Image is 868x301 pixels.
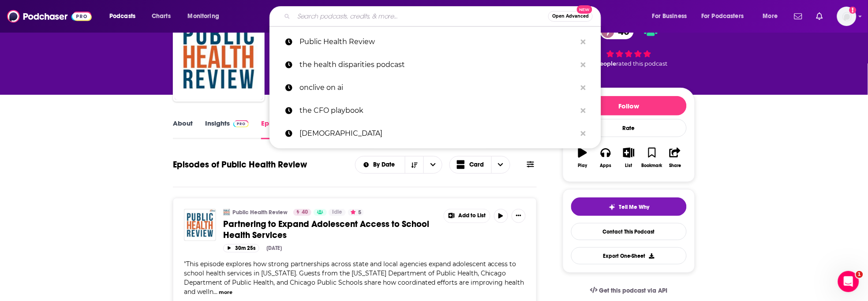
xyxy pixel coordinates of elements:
button: List [617,142,640,174]
span: Card [470,162,484,168]
img: Podchaser Pro [233,120,249,127]
span: Partnering to Expand Adolescent Access to School Health Services [223,219,429,241]
button: Bookmark [640,142,663,174]
div: Apps [600,163,612,168]
button: 5 [348,209,364,216]
img: Public Health Review [223,209,230,216]
button: open menu [696,9,757,23]
span: Logged in as hoffmacv [837,7,857,26]
button: Show More Button [512,209,526,223]
span: For Business [652,10,687,22]
p: onclive on ai [299,76,576,99]
span: Get this podcast via API [599,287,668,294]
button: more [219,289,232,296]
button: open menu [355,162,405,168]
button: Show profile menu [837,7,857,26]
span: Charts [152,10,171,22]
h2: Choose List sort [355,156,443,174]
span: For Podcasters [702,10,744,22]
a: Charts [146,9,176,23]
iframe: Intercom live chat [838,271,859,292]
img: Partnering to Expand Adolescent Access to School Health Services [184,209,216,241]
a: About [173,119,193,139]
svg: Add a profile image [849,7,857,14]
a: 40 [293,209,311,216]
span: rated this podcast [617,60,668,67]
button: open menu [182,9,231,23]
div: Bookmark [642,163,662,168]
a: Show notifications dropdown [791,9,806,24]
a: InsightsPodchaser Pro [205,119,249,139]
p: shedunnit [299,122,576,145]
span: More [763,10,778,22]
span: By Date [373,162,398,168]
button: Choose View [449,156,510,174]
div: Rate [571,119,687,137]
span: Tell Me Why [619,204,650,211]
span: New [577,5,593,14]
div: Share [669,163,681,168]
a: the CFO playbook [269,99,601,122]
button: open menu [757,9,789,23]
p: the health disparities podcast [299,53,576,76]
a: Public Health Review [232,209,288,216]
span: " [184,260,524,296]
button: Open AdvancedNew [548,11,593,22]
a: Episodes102 [261,119,304,139]
a: Contact This Podcast [571,223,687,240]
span: Monitoring [188,10,219,22]
div: [DATE] [266,245,282,251]
button: open menu [103,9,147,23]
a: [DEMOGRAPHIC_DATA] [269,122,601,145]
span: 1 [856,271,863,278]
span: This episode explores how strong partnerships across state and local agencies expand adolescent a... [184,260,524,296]
div: 40 3 peoplerated this podcast [563,18,695,73]
span: Open Advanced [552,14,589,19]
a: Public Health Review [269,30,601,53]
span: Idle [332,208,342,217]
img: User Profile [837,7,857,26]
a: Show notifications dropdown [813,9,827,24]
p: Public Health Review [299,30,576,53]
h1: Episodes of Public Health Review [173,159,307,170]
div: List [625,163,632,168]
button: 30m 25s [223,244,259,253]
input: Search podcasts, credits, & more... [294,9,548,23]
span: Podcasts [109,10,135,22]
img: Public Health Review [175,12,263,100]
div: Play [578,163,587,168]
button: Sort Direction [405,156,423,173]
button: Show More Button [444,209,490,223]
button: Follow [571,96,687,115]
a: Idle [329,209,346,216]
button: open menu [646,9,698,23]
img: tell me why sparkle [609,204,616,211]
span: ... [213,288,217,296]
span: 3 people [591,60,617,67]
div: Search podcasts, credits, & more... [278,6,610,26]
button: Share [664,142,687,174]
button: Apps [594,142,617,174]
a: Partnering to Expand Adolescent Access to School Health Services [223,219,438,241]
p: the CFO playbook [299,99,576,122]
img: Podchaser - Follow, Share and Rate Podcasts [7,8,92,25]
span: 40 [302,208,308,217]
button: Export One-Sheet [571,247,687,264]
a: onclive on ai [269,76,601,99]
a: the health disparities podcast [269,53,601,76]
span: Add to List [458,212,486,219]
button: Play [571,142,594,174]
button: open menu [423,156,442,173]
button: tell me why sparkleTell Me Why [571,197,687,216]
